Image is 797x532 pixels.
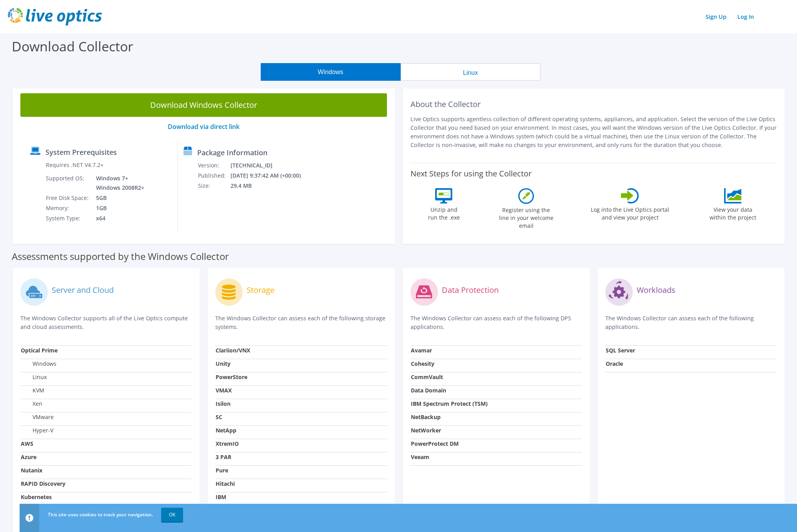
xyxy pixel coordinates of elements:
label: Requires .NET V4.7.2+ [46,161,103,169]
strong: RAPID Discovery [21,480,65,487]
td: x64 [90,213,146,223]
a: Sign Up [702,11,730,22]
td: Size: [198,181,230,191]
label: Server and Cloud [52,286,114,294]
td: Free Disk Space: [45,193,90,203]
strong: Avamar [411,347,432,354]
label: Unzip and run the .exe [426,203,462,222]
span: This site uses cookies to track your navigation. [48,511,153,518]
td: Version: [198,160,230,171]
strong: 3 PAR [216,453,231,461]
strong: Unity [216,360,231,367]
label: Assessments supported by the Windows Collector [12,252,229,260]
td: [DATE] 9:37:42 AM (+00:00) [230,171,311,181]
label: KVM [21,387,44,394]
label: Next Steps for using the Collector [410,169,532,178]
strong: NetWorker [411,427,441,434]
td: Supported OS: [45,173,90,193]
strong: Kubernetes [21,493,52,501]
strong: Cohesity [411,360,434,367]
strong: NetApp [216,427,236,434]
strong: Nutanix [21,467,42,474]
strong: IBM [216,493,226,501]
td: 29.4 MB [230,181,311,191]
td: Memory: [45,203,90,213]
strong: IBM Spectrum Protect (TSM) [411,400,488,407]
strong: Isilon [216,400,231,407]
label: System Prerequisites [45,148,117,156]
td: [TECHNICAL_ID] [230,160,311,171]
strong: SQL Server [606,347,635,354]
td: System Type: [45,213,90,223]
label: VMware [21,413,54,421]
strong: NetBackup [411,413,441,421]
label: Windows [21,360,56,368]
button: Linux [401,63,541,81]
label: Package Information [197,149,267,156]
strong: VMAX [216,387,232,394]
label: Hyper-V [21,427,53,434]
strong: SC [216,413,222,421]
label: Log into the Live Optics portal and view your project [590,203,670,222]
strong: PowerStore [216,373,247,381]
strong: AWS [21,440,33,447]
p: The Windows Collector can assess each of the following storage systems. [215,314,387,331]
strong: Clariion/VNX [216,347,250,354]
td: 5GB [90,193,146,203]
td: 1GB [90,203,146,213]
td: Published: [198,171,230,181]
strong: Oracle [606,360,623,367]
strong: Data Domain [411,387,446,394]
a: Log In [733,11,758,22]
p: The Windows Collector can assess each of the following DPS applications. [410,314,582,331]
h2: About the Collector [410,100,777,109]
label: Data Protection [442,286,499,294]
label: Register using the line in your welcome email [497,204,556,230]
label: Xen [21,400,42,408]
strong: Pure [216,467,228,474]
p: The Windows Collector supports all of the Live Optics compute and cloud assessments. [20,314,192,331]
label: Storage [247,286,274,294]
strong: PowerProtect DM [411,440,459,447]
strong: Veeam [411,453,429,461]
label: Linux [21,373,47,381]
label: Workloads [637,286,675,294]
img: live_optics_svg.svg [8,8,102,25]
p: The Windows Collector can assess each of the following applications. [605,314,777,331]
button: Windows [261,63,401,81]
a: OK [161,508,183,522]
strong: Hitachi [216,480,235,487]
label: Download Collector [12,37,133,55]
td: Windows 7+ Windows 2008R2+ [90,173,146,193]
label: View your data within the project [704,203,761,222]
strong: Optical Prime [21,347,58,354]
a: Download Windows Collector [20,93,387,117]
strong: CommVault [411,373,443,381]
p: Live Optics supports agentless collection of different operating systems, appliances, and applica... [410,115,777,149]
strong: XtremIO [216,440,239,447]
strong: Azure [21,453,36,461]
a: Download via direct link [168,122,240,131]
